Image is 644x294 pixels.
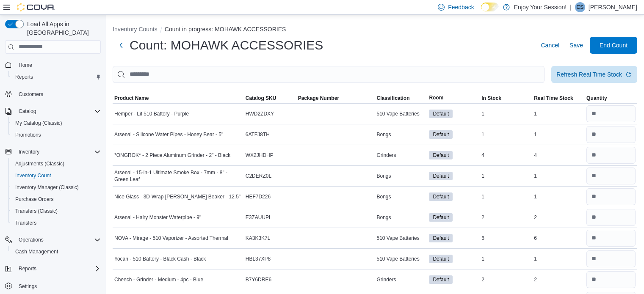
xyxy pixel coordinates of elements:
span: Default [429,110,453,118]
span: Customers [15,89,101,99]
button: Home [2,59,104,71]
span: Catalog [15,106,101,116]
span: Transfers [15,220,36,226]
div: 1 [532,171,585,181]
button: Product Name [113,93,244,103]
div: 1 [480,109,532,119]
a: Home [15,60,36,70]
a: Purchase Orders [12,194,57,204]
div: 2 [532,275,585,285]
button: Inventory [2,146,104,158]
span: Default [433,151,449,159]
button: End Count [590,37,637,54]
span: Real Time Stock [534,95,573,102]
span: *ONGROK* - 2 Piece Aluminum Grinder - 2" - Black [114,152,230,159]
span: Cheech - Grinder - Medium - 4pc - Blue [114,276,203,283]
p: Enjoy Your Session! [514,2,567,12]
button: Transfers (Classic) [8,205,104,217]
span: Bongs [376,193,391,200]
button: Operations [2,234,104,246]
span: Reports [19,265,36,272]
span: Default [433,193,449,201]
span: In Stock [481,95,501,102]
button: Reports [2,263,104,275]
span: 510 Vape Batteries [376,110,419,117]
button: Purchase Orders [8,193,104,205]
div: Ciara Smith [575,2,585,12]
span: Quantity [586,95,607,102]
span: Load All Apps in [GEOGRAPHIC_DATA] [24,20,101,37]
span: Room [429,94,443,101]
span: Inventory Manager (Classic) [15,184,79,191]
span: Adjustments (Classic) [15,160,64,167]
span: Default [429,255,453,263]
button: Reports [8,71,104,83]
span: HEF7D226 [246,193,271,200]
button: Package Number [296,93,375,103]
span: Reports [15,74,33,80]
button: Catalog [15,106,39,116]
span: Cash Management [15,248,58,255]
span: 510 Vape Batteries [376,256,419,262]
span: Grinders [376,276,396,283]
a: Adjustments (Classic) [12,159,68,169]
span: 510 Vape Batteries [376,235,419,242]
p: | [570,2,572,12]
button: Catalog [2,105,104,117]
span: Home [19,62,32,69]
span: Bongs [376,173,391,179]
button: Operations [15,235,47,245]
button: Classification [375,93,427,103]
span: Purchase Orders [12,194,101,204]
span: Bongs [376,214,391,221]
span: Default [433,214,449,221]
span: Purchase Orders [15,196,54,203]
button: Inventory Count [8,170,104,181]
span: CS [577,2,584,12]
button: Refresh Real Time Stock [551,66,637,83]
span: Transfers [12,218,101,228]
span: WX2JHDHP [246,152,274,159]
div: 6 [480,233,532,243]
span: Classification [376,95,409,102]
span: Feedback [448,3,474,11]
span: Default [433,110,449,118]
button: Count in progress: MOHAWK ACCESSORIES [165,26,286,33]
span: Save [569,41,583,49]
span: Reports [12,72,101,82]
button: Reports [15,264,40,274]
span: Cash Management [12,247,101,257]
span: Default [429,275,453,284]
span: Default [433,234,449,242]
span: Arsenal - Hairy Monster Waterpipe - 9" [114,214,201,221]
button: Promotions [8,129,104,141]
span: 6ATFJ8TH [246,131,270,138]
span: Adjustments (Classic) [12,159,101,169]
span: NOVA - Mirage - 510 Vaporizer - Assorted Thermal [114,235,228,242]
a: Inventory Count [12,170,55,181]
span: B7Y6DRE6 [246,276,271,283]
button: Customers [2,88,104,100]
span: Default [433,276,449,283]
span: Bongs [376,131,391,138]
span: Package Number [298,95,339,102]
button: Inventory Counts [113,26,158,33]
div: 6 [532,233,585,243]
span: HWD2ZDXY [246,110,274,117]
button: Transfers [8,217,104,229]
button: Cash Management [8,246,104,258]
span: Customers [19,91,43,98]
span: Inventory Manager (Classic) [12,182,101,192]
span: Default [429,234,453,242]
span: Reports [15,264,101,274]
button: Save [566,37,586,54]
span: E3ZAUUPL [246,214,272,221]
div: Refresh Real Time Stock [556,70,622,79]
div: 1 [532,254,585,264]
span: My Catalog (Classic) [12,118,101,128]
span: Home [15,60,101,70]
div: 1 [532,192,585,202]
span: Transfers (Classic) [12,206,101,216]
button: Inventory [15,147,43,157]
span: Settings [15,280,101,291]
